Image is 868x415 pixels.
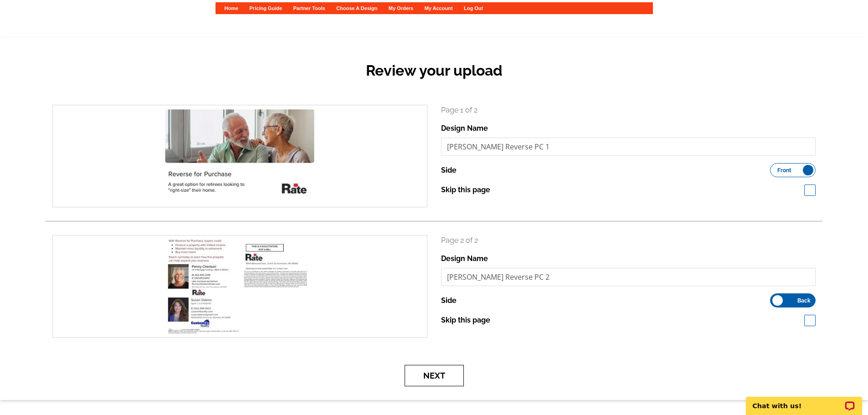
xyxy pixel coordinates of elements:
[464,5,483,11] a: Log Out
[441,315,490,326] label: Skip this page
[441,138,816,156] input: File Name
[441,105,816,116] p: Page 1 of 2
[46,62,822,79] h2: Review your upload
[405,365,464,386] button: Next
[225,5,239,11] a: Home
[441,253,488,264] label: Design Name
[441,184,490,195] label: Skip this page
[740,386,868,415] iframe: LiveChat chat widget
[441,165,457,176] label: Side
[441,123,488,134] label: Design Name
[441,268,816,286] input: File Name
[441,235,816,246] p: Page 2 of 2
[336,5,377,11] a: Choose A Design
[250,5,282,11] a: Pricing Guide
[293,5,325,11] a: Partner Tools
[425,5,453,11] a: My Account
[441,295,457,306] label: Side
[389,5,413,11] a: My Orders
[777,168,791,173] span: Front
[797,298,811,303] span: Back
